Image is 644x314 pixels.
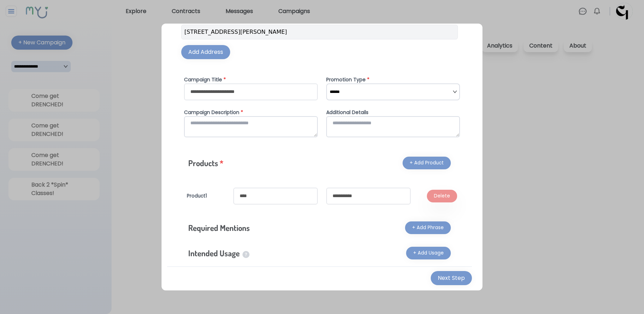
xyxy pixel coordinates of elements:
h4: Product 1 [187,193,225,200]
button: + Add Usage [406,247,451,259]
div: Next Step [438,274,465,282]
h4: Additional Details [326,109,460,116]
div: [STREET_ADDRESS][PERSON_NAME] [181,25,458,39]
div: Delete [434,193,450,200]
button: Next Step [431,271,472,285]
h4: Intended Usage [188,247,250,259]
span: ? [242,251,250,258]
div: + Add Usage [413,250,444,257]
h4: Required Mentions [188,222,250,233]
button: + Add Product [403,157,451,169]
button: Delete [427,190,457,202]
div: + Add Phrase [412,224,444,231]
h4: Promotion Type [326,76,460,83]
h4: Campaign Title [184,76,318,83]
div: + Add Product [410,159,444,167]
button: + Add Phrase [405,221,451,234]
h4: Products [188,157,223,169]
h4: Campaign Description [184,109,318,116]
div: Add Address [188,48,223,56]
button: Add Address [181,45,230,59]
